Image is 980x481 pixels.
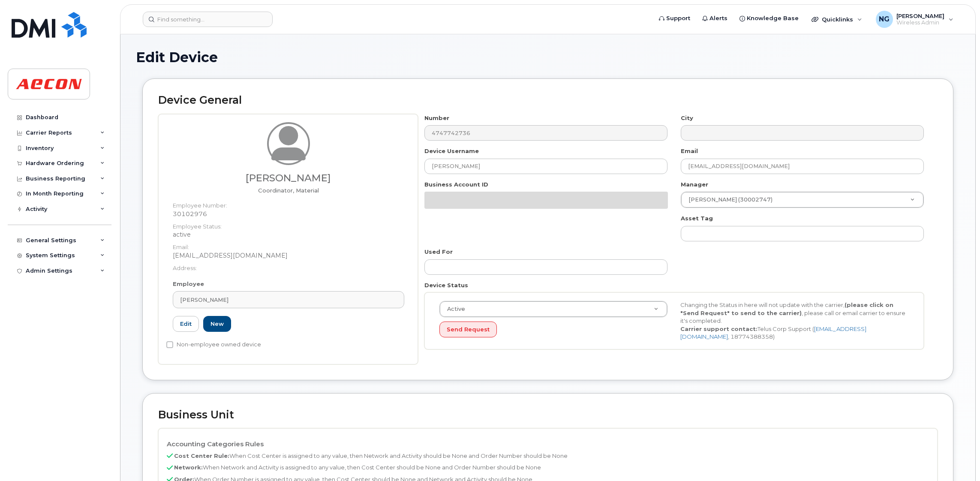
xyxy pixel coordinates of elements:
[424,114,449,122] label: Number
[681,114,693,122] label: City
[203,316,231,332] a: New
[167,441,929,448] h4: Accounting Categories Rules
[173,230,404,239] dd: active
[681,192,923,207] a: [PERSON_NAME] (30002747)
[180,296,228,304] span: [PERSON_NAME]
[173,280,204,288] label: Employee
[158,409,938,421] h2: Business Unit
[173,316,199,332] a: Edit
[167,452,929,460] p: When Cost Center is assigned to any value, then Network and Activity should be None and Order Num...
[173,197,404,210] dt: Employee Number:
[174,452,229,459] b: Cost Center Rule:
[173,210,404,218] dd: 30102976
[173,239,404,251] dt: Email:
[166,341,173,348] input: Non-employee owned device
[681,180,708,189] label: Manager
[680,301,893,316] strong: (please click on "Send Request" to send to the carrier)
[439,322,497,337] button: Send Request
[167,463,929,472] p: When Network and Activity is assigned to any value, then Cost Center should be None and Order Num...
[680,325,758,332] strong: Carrier support contact:
[424,180,488,189] label: Business Account ID
[136,50,960,65] h1: Edit Device
[158,94,938,106] h2: Device General
[674,301,915,341] div: Changing the Status in here will not update with the carrier, , please call or email carrier to e...
[166,340,261,350] label: Non-employee owned device
[681,214,713,222] label: Asset Tag
[424,281,468,289] label: Device Status
[174,464,203,471] b: Network:
[442,305,465,313] span: Active
[173,218,404,231] dt: Employee Status:
[424,147,479,155] label: Device Username
[173,173,404,183] h3: [PERSON_NAME]
[173,251,404,260] dd: [EMAIL_ADDRESS][DOMAIN_NAME]
[681,147,698,155] label: Email
[258,187,319,194] span: Job title
[683,196,773,204] span: [PERSON_NAME] (30002747)
[424,248,453,256] label: Used For
[173,291,404,308] a: [PERSON_NAME]
[440,301,667,317] a: Active
[173,260,404,272] dt: Address:
[680,325,866,340] a: [EMAIL_ADDRESS][DOMAIN_NAME]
